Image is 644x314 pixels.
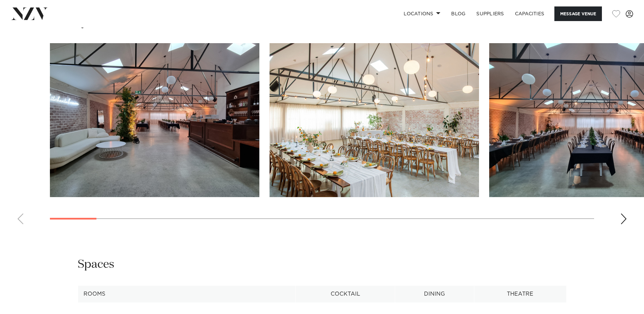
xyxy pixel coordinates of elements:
[554,6,602,21] button: Message Venue
[11,7,48,20] img: nzv-logo.png
[446,6,471,21] a: BLOG
[471,6,509,21] a: SUPPLIERS
[50,43,259,197] swiper-slide: 1 / 29
[395,286,474,302] th: Dining
[295,286,395,302] th: Cocktail
[78,286,295,302] th: Rooms
[474,286,566,302] th: Theatre
[270,43,479,197] swiper-slide: 2 / 29
[78,257,114,272] h2: Spaces
[510,6,550,21] a: Capacities
[398,6,446,21] a: Locations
